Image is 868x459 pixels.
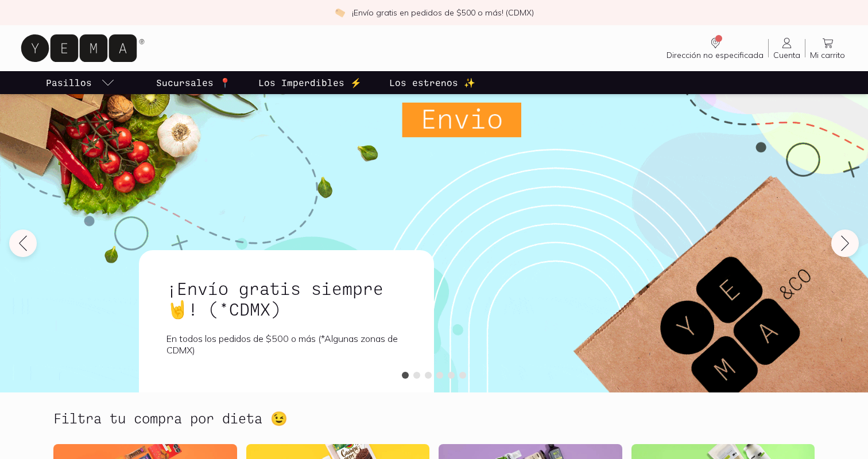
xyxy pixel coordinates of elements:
[166,333,406,356] p: En todos los pedidos de $500 o más (*Algunas zonas de CDMX)
[666,50,764,60] span: Dirección no especificada
[352,7,534,18] p: ¡Envío gratis en pedidos de $500 o más! (CDMX)
[810,50,845,60] span: Mi carrito
[258,76,362,90] p: Los Imperdibles ⚡️
[256,71,364,94] a: Los Imperdibles ⚡️
[805,36,850,60] a: Mi carrito
[166,278,406,319] h1: ¡Envío gratis siempre🤘! (*CDMX)
[154,71,233,94] a: Sucursales 📍
[53,411,288,426] h2: Filtra tu compra por dieta 😉
[389,76,475,90] p: Los estrenos ✨
[46,76,92,90] p: Pasillos
[662,36,768,60] a: Dirección no especificada
[156,76,231,90] p: Sucursales 📍
[773,50,800,60] span: Cuenta
[387,71,478,94] a: Los estrenos ✨
[769,36,805,60] a: Cuenta
[335,7,345,18] img: check
[44,71,117,94] a: pasillo-todos-link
